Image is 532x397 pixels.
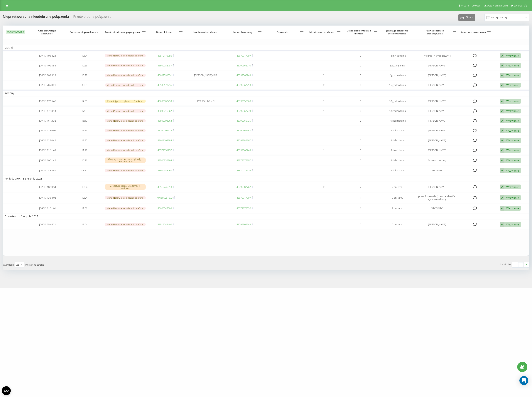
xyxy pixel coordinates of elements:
div: Wezwanie [506,109,519,113]
span: Numer klienta [149,31,179,34]
td: [DATE] 15:44:21 [29,220,66,229]
span: Czas ostatniego zadzwonić [70,31,99,34]
td: 15 godzin temu [379,81,416,90]
td: [PERSON_NAME] [416,81,458,90]
div: Wezwanie [506,159,519,162]
td: 1 [305,220,342,229]
div: Menedżerowie nie odebrali telefonu [105,196,146,199]
td: OTOMOTO [416,166,458,175]
td: 2 [305,71,342,80]
div: Wezwanie [506,169,519,172]
td: 0 [342,97,379,106]
td: [DATE] 16:13:38 [29,116,66,125]
td: [PERSON_NAME] [416,71,458,80]
span: Wyświetlij [3,263,14,266]
td: 08:52 [66,166,103,175]
span: Jak długo połączenie zostało utracone [383,29,412,35]
div: Wezwanie [506,73,519,77]
td: 19:04 [66,182,103,192]
a: 48513172280 [158,54,172,57]
td: [PERSON_NAME] [184,97,227,106]
a: 48512245510 [158,185,172,189]
td: [DATE] 10:54:24 [29,51,66,60]
td: Poniedziałek, 18 Sierpnia 2025 [3,176,529,181]
a: 48665048009 [158,207,172,210]
a: 48799362749 [237,148,251,152]
td: 2 godziny temu [379,71,416,80]
a: 48500534194 [158,159,172,162]
td: 17:33 [66,106,103,115]
div: Menedżerowie nie odebrali telefonu [105,64,146,67]
td: 0 [342,126,379,135]
a: 48799360735 [237,119,251,122]
div: Przetworzone połączenia [73,15,112,20]
td: Wczoraj [3,90,529,96]
td: [DATE] 10:05:29 [29,71,66,80]
td: 1 [305,136,342,145]
div: Menedżerowie nie odebrali telefonu [105,54,146,57]
div: Wezwanie [506,129,519,132]
a: 1 [518,262,523,267]
td: 17:55 [66,97,103,106]
td: [DATE] 10:21:42 [29,155,66,165]
td: 1 [305,51,342,60]
div: Menedżerowie nie odebrali telefonu [105,139,146,142]
td: 2 dni temu [379,193,416,203]
td: 2 [305,182,342,192]
td: 1 [305,97,342,106]
td: 1 [305,61,342,70]
button: Open CMP widget [2,386,11,395]
a: 48799362749 [237,109,251,113]
div: Menedżerowie nie odebrali telefonu [105,109,146,113]
td: 1 [305,116,342,125]
div: Menedżerowie nie odebrali telefonu [105,169,146,172]
td: 13:04 [66,193,103,203]
span: Powód nieodebranego połączenia [105,31,142,34]
div: Wezwanie [506,54,519,58]
span: Komentarz do rozmowy [460,31,487,34]
span: Czas pierwszego zadzwonić [33,29,62,35]
td: [PERSON_NAME] [416,106,458,115]
span: Nazwa schematu przekazywania [418,29,452,35]
a: 48579777507 [237,54,251,57]
div: Wszyscy menedżerowie byli zajęci lub niedostępni [105,158,146,163]
td: 19 godzin temu [379,116,416,125]
div: Wezwanie [506,185,519,189]
td: [DATE] 10:35:54 [29,61,66,70]
td: Dzisiaj [3,45,529,50]
td: [DATE] 13:04:03 [29,193,66,203]
td: 1 [305,166,342,175]
td: 0 [342,116,379,125]
a: 48579772626 [237,169,251,172]
td: 1 [342,193,379,203]
td: [DATE] 08:52:59 [29,166,66,175]
td: 0 [342,71,379,80]
td: 10:35 [66,61,103,70]
div: Wezwanie [506,99,519,103]
a: 48579777507 [237,196,251,199]
td: 2 dni temu [379,204,416,213]
div: Menedżerowie nie odebrali telefonu [105,129,146,132]
td: [PERSON_NAME]- KM [184,71,227,80]
a: 48579772626 [237,207,251,210]
td: 1 dzień temu [379,136,416,145]
a: 48609608284 [158,139,172,142]
td: 08:35 [66,81,103,90]
td: [DATE] 12:50:42 [29,136,66,145]
td: Czwartek, 14 Sierpnia 2025 [3,214,529,219]
td: 0 [342,136,379,145]
td: 1 dzień temu [379,166,416,175]
a: 48799356860 [237,99,251,103]
td: 1 [305,126,342,135]
a: 48799382767 [237,139,251,142]
td: 11:11 [66,146,103,155]
td: 1 [342,204,379,213]
td: [DATE] 18:33:34 [29,182,66,192]
td: [PERSON_NAME] [416,97,458,106]
span: Wyloguj się [514,4,527,7]
span: Ustawienia profilu [487,4,508,7]
td: 10:27 [66,71,103,80]
td: 0 [342,155,379,165]
a: 48602391851 [158,73,172,77]
a: 48600988787 [158,64,172,67]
